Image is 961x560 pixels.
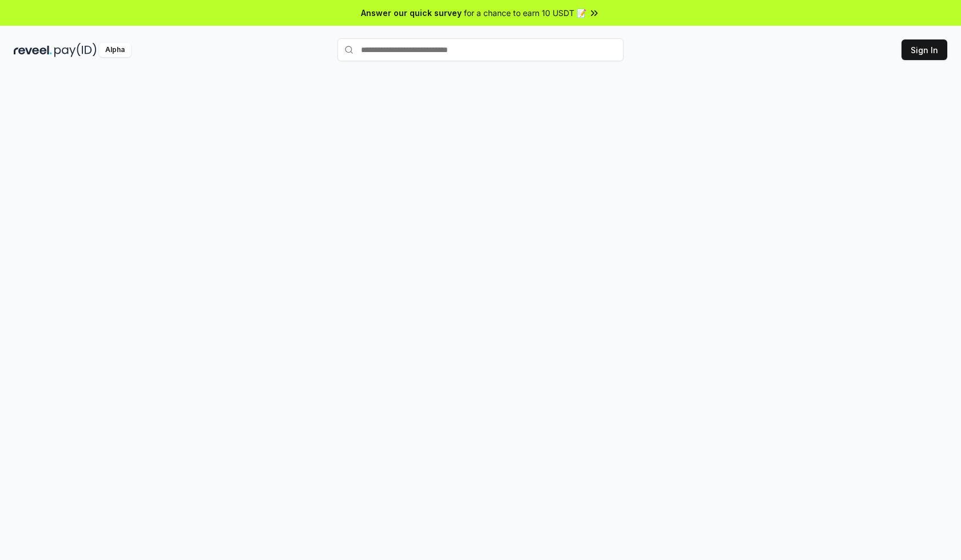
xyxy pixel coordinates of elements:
[54,43,97,57] img: pay_id
[14,43,52,57] img: reveel_dark
[99,43,131,57] div: Alpha
[464,7,586,19] span: for a chance to earn 10 USDT 📝
[361,7,462,19] span: Answer our quick survey
[902,39,947,60] button: Sign In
